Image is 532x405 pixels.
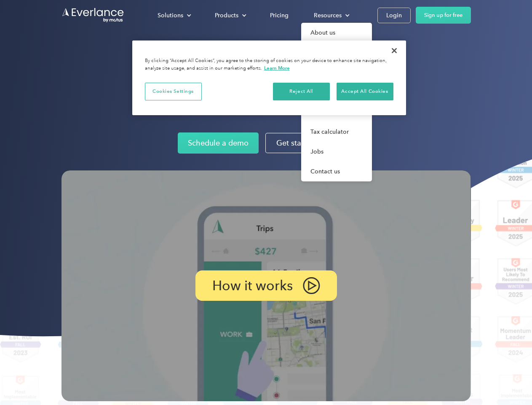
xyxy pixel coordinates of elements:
div: Login [386,10,402,21]
div: Resources [305,8,356,23]
div: Resources [314,10,342,21]
a: Pricing [262,8,297,23]
a: Contact us [301,162,372,181]
button: Accept All Cookies [337,83,393,100]
a: Login [377,8,411,23]
div: Solutions [149,8,198,23]
p: How it works [212,281,293,291]
button: Close [385,41,404,60]
input: Submit [62,50,104,68]
button: Cookies Settings [145,83,202,100]
button: Reject All [273,83,330,100]
a: Schedule a demo [178,132,259,154]
div: Products [206,8,253,23]
a: Go to homepage [61,7,125,23]
div: Products [215,10,238,21]
a: Tax calculator [301,122,372,142]
div: Privacy [132,40,406,115]
a: Get started for free [265,133,354,153]
nav: Resources [301,23,372,181]
div: Pricing [270,10,289,21]
div: By clicking “Accept All Cookies”, you agree to the storing of cookies on your device to enhance s... [145,57,393,72]
div: Cookie banner [132,40,406,115]
a: Jobs [301,142,372,162]
a: Sign up for free [416,7,471,24]
div: Solutions [158,10,183,21]
a: More information about your privacy, opens in a new tab [264,65,290,71]
a: About us [301,23,372,43]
